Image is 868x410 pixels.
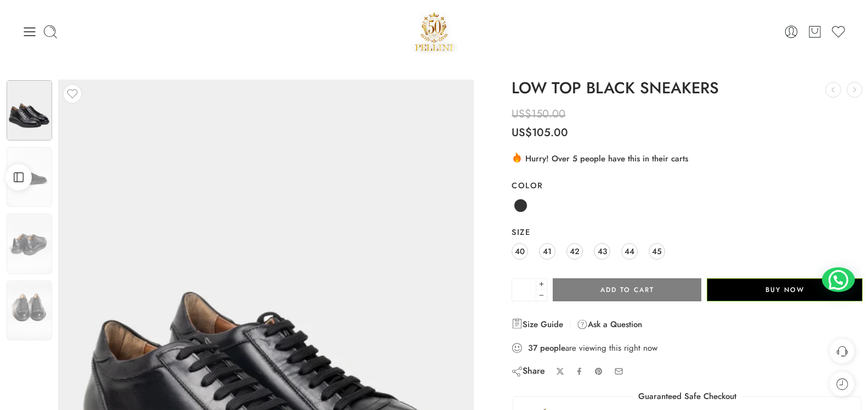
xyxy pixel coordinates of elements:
[543,244,552,259] span: 41
[512,243,528,260] a: 40
[512,342,863,354] div: are viewing this right now
[594,243,610,260] a: 43
[512,278,536,301] input: Product quantity
[540,342,565,353] strong: people
[553,278,701,301] button: Add to cart
[7,80,52,141] img: Artboard 2
[652,244,662,259] span: 45
[570,244,580,259] span: 42
[512,227,863,238] label: Size
[594,367,603,376] a: Pin on Pinterest
[598,244,607,259] span: 43
[512,106,531,122] span: US$
[649,243,665,260] a: 45
[7,147,52,207] img: Artboard 2
[707,278,863,301] button: Buy Now
[528,342,537,353] strong: 37
[831,24,846,40] a: Wishlist
[512,80,863,97] h1: LOW TOP BLACK SNEAKERS
[625,244,634,259] span: 44
[566,243,583,260] a: 42
[512,180,863,191] label: Color
[7,280,52,341] img: Artboard 2
[7,214,52,274] img: Artboard 2
[556,367,564,375] a: Share on X
[575,367,583,375] a: Share on Facebook
[512,125,568,141] bdi: 105.00
[512,106,565,122] bdi: 150.00
[621,243,638,260] a: 44
[411,8,458,55] img: Pellini
[411,8,458,55] a: Pellini -
[614,367,623,376] a: Email to your friends
[577,318,642,331] a: Ask a Question
[512,151,863,165] div: Hurry! Over 5 people have this in their carts
[515,244,525,259] span: 40
[807,24,822,40] a: Cart
[784,24,799,40] a: Login / Register
[633,391,742,402] legend: Guaranteed Safe Checkout
[512,318,563,331] a: Size Guide
[512,365,545,377] div: Share
[512,125,532,141] span: US$
[539,243,555,260] a: 41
